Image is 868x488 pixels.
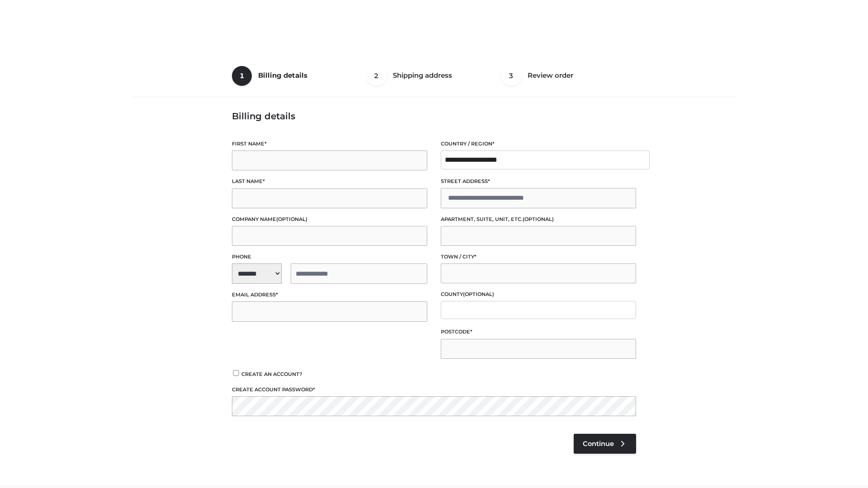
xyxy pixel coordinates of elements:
label: Phone [232,253,427,261]
input: Create an account? [232,370,240,376]
span: Shipping address [393,71,452,80]
label: County [441,290,636,299]
span: (optional) [523,216,554,222]
label: Town / City [441,253,636,261]
label: Apartment, suite, unit, etc. [441,215,636,224]
label: Create account password [232,385,636,394]
span: Review order [528,71,573,80]
span: 2 [367,66,387,86]
span: Billing details [258,71,307,80]
span: Continue [583,440,614,448]
label: Street address [441,177,636,186]
label: Company name [232,215,427,224]
label: Postcode [441,328,636,336]
label: Email address [232,291,427,299]
span: (optional) [463,291,494,297]
span: 3 [501,66,521,86]
a: Continue [574,434,636,454]
span: (optional) [276,216,307,222]
h3: Billing details [232,111,636,122]
label: Last name [232,177,427,186]
span: Create an account? [241,371,302,377]
label: Country / Region [441,140,636,148]
span: 1 [232,66,252,86]
label: First name [232,140,427,148]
